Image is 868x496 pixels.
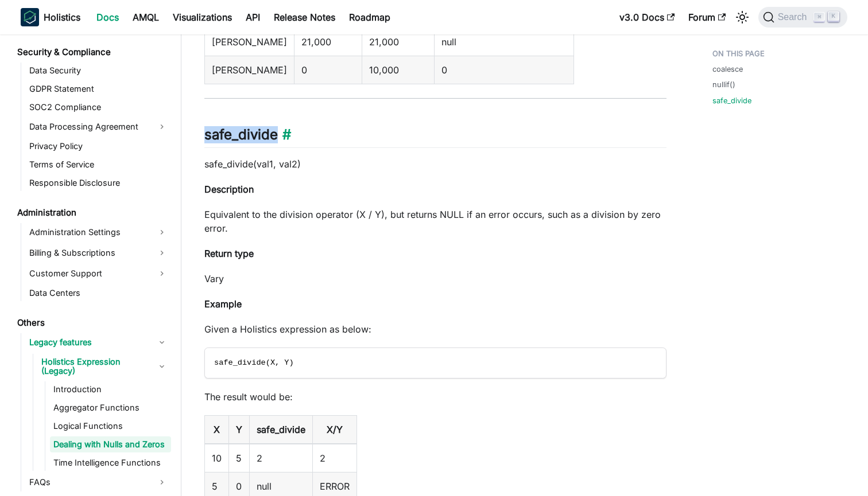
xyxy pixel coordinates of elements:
p: Given a Holistics expression as below: [204,322,666,336]
p: The result would be: [204,390,666,404]
p: safe_divide(val1, val2) [204,157,666,171]
strong: Description [204,183,254,195]
td: [PERSON_NAME] [205,28,294,56]
th: X [205,415,229,444]
td: 10,000 [362,56,435,84]
a: v3.0 Docs [613,8,681,26]
a: Data Centers [26,285,171,301]
a: coalesce [712,64,743,75]
a: AMQL [126,8,166,26]
p: Equivalent to the division operator (X / Y), but returns NULL if an error occurs, such as a divis... [204,208,666,235]
a: nullif() [712,79,735,90]
td: 5 [229,444,250,472]
span: safe_divide(X, Y) [214,358,294,367]
a: Logical Functions [50,418,171,434]
a: Billing & Subscriptions [26,244,171,262]
td: 2 [313,444,357,472]
a: Customer Support [26,264,171,283]
strong: Return type [204,248,254,259]
a: Security & Compliance [14,44,171,60]
a: Docs [90,8,126,26]
a: Roadmap [342,8,397,26]
a: Forum [681,8,733,26]
a: HolisticsHolistics [21,8,80,26]
nav: Docs sidebar [9,34,181,496]
b: Holistics [44,10,80,24]
a: Aggregator Functions [50,400,171,416]
a: Introduction [50,381,171,397]
a: Administration Settings [26,223,171,241]
strong: Example [204,298,242,310]
a: Legacy features [26,333,171,352]
a: safe_divide [712,95,751,106]
a: SOC2 Compliance [26,99,171,115]
a: Privacy Policy [26,138,171,154]
td: 21,000 [294,28,362,56]
a: Direct link to safe_divide [278,126,291,143]
th: safe_divide [250,415,313,444]
th: Y [229,415,250,444]
th: X/Y [313,415,357,444]
a: Release Notes [267,8,342,26]
td: 0 [294,56,362,84]
a: API [239,8,267,26]
td: 21,000 [362,28,435,56]
a: GDPR Statement [26,81,171,97]
a: Data Processing Agreement [26,118,171,136]
a: Holistics Expression (Legacy) [38,354,171,379]
kbd: ⌘ [813,12,825,22]
p: Vary [204,272,666,286]
a: FAQs [26,473,171,491]
img: Holistics [21,8,39,26]
a: Others [14,315,171,331]
a: Responsible Disclosure [26,175,171,191]
a: Terms of Service [26,157,171,173]
td: null [435,28,574,56]
a: Visualizations [166,8,239,26]
a: Administration [14,205,171,221]
td: 10 [205,444,229,472]
td: [PERSON_NAME] [205,56,294,84]
a: Dealing with Nulls and Zeros [50,436,171,452]
h2: safe_divide [204,126,666,148]
td: 0 [435,56,574,84]
a: Data Security [26,63,171,79]
button: Switch between dark and light mode (currently light mode) [733,8,751,26]
a: Time Intelligence Functions [50,455,171,471]
span: Search [774,12,814,22]
kbd: K [828,11,839,22]
td: 2 [250,444,313,472]
button: Search (Command+K) [758,7,847,28]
